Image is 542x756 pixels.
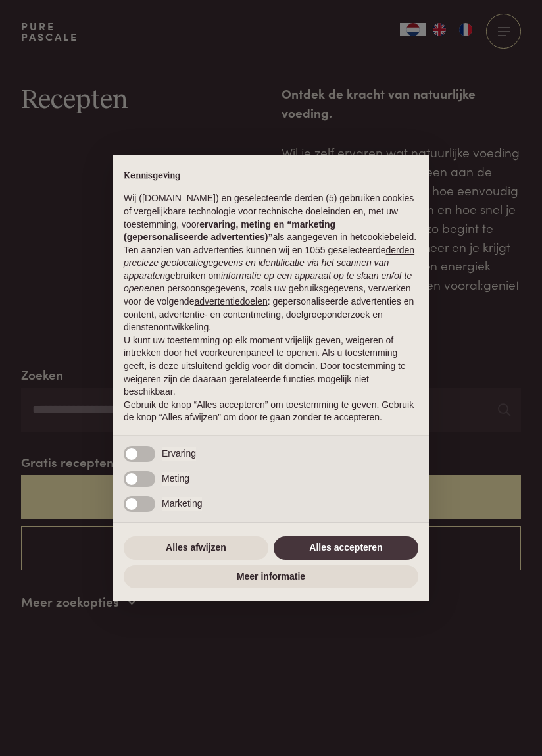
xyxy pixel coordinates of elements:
p: Gebruik de knop “Alles accepteren” om toestemming te geven. Gebruik de knop “Alles afwijzen” om d... [124,399,418,424]
span: Marketing [162,497,202,511]
span: Meting [162,472,189,486]
button: Meer informatie [124,565,418,589]
strong: ervaring, meting en “marketing (gepersonaliseerde advertenties)” [124,219,335,243]
p: Ten aanzien van advertenties kunnen wij en 1055 geselecteerde gebruiken om en persoonsgegevens, z... [124,244,418,334]
button: Alles afwijzen [124,536,268,560]
a: cookiebeleid [362,232,414,242]
h2: Kennisgeving [124,170,418,182]
button: advertentiedoelen [194,295,267,309]
p: Wij ([DOMAIN_NAME]) en geselecteerde derden (5) gebruiken cookies of vergelijkbare technologie vo... [124,192,418,243]
span: Ervaring [162,447,196,461]
em: precieze geolocatiegegevens en identificatie via het scannen van apparaten [124,257,389,281]
p: U kunt uw toestemming op elk moment vrijelijk geven, weigeren of intrekken door het voorkeurenpan... [124,334,418,399]
button: derden [386,244,415,257]
em: informatie op een apparaat op te slaan en/of te openen [124,270,412,294]
button: Alles accepteren [274,536,418,560]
